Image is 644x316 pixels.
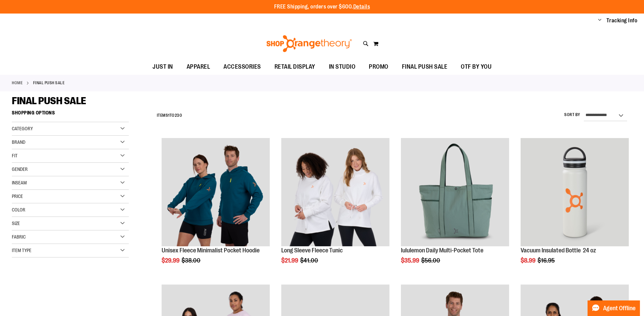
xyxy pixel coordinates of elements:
span: Color [12,207,25,212]
span: $41.00 [300,257,319,264]
a: lululemon Daily Multi-Pocket Tote [401,247,483,254]
span: IN STUDIO [329,59,356,74]
div: product [158,135,273,281]
a: Home [12,80,23,86]
h2: Items to [157,110,182,121]
a: Vacuum Insulated Bottle 24 oz [521,247,596,254]
img: Unisex Fleece Minimalist Pocket Hoodie [162,138,270,246]
span: 1 [168,113,170,118]
label: Sort By [564,112,580,118]
span: FINAL PUSH SALE [12,95,86,107]
span: $35.99 [401,257,420,264]
span: $16.95 [538,257,556,264]
span: 230 [175,113,182,118]
span: Gender [12,166,28,172]
span: Fabric [12,234,26,240]
a: Details [353,4,370,10]
div: product [278,135,393,281]
span: Inseam [12,180,27,185]
span: Category [12,126,33,131]
span: JUST IN [152,59,173,74]
span: $38.00 [182,257,201,264]
span: APPAREL [187,59,210,74]
span: $56.00 [421,257,441,264]
span: OTF BY YOU [461,59,492,74]
a: Long Sleeve Fleece Tunic [281,247,343,254]
span: Price [12,194,23,199]
div: product [517,135,632,281]
strong: FINAL PUSH SALE [33,80,65,86]
span: Agent Offline [603,305,636,312]
span: $29.99 [162,257,181,264]
img: Shop Orangetheory [265,35,353,52]
strong: Shopping Options [12,107,129,122]
button: Agent Offline [588,300,640,316]
a: Product image for Fleece Long Sleeve [281,138,389,247]
a: Vacuum Insulated Bottle 24 oz [521,138,629,247]
p: FREE Shipping, orders over $600. [274,3,370,11]
img: lululemon Daily Multi-Pocket Tote [401,138,509,246]
span: PROMO [369,59,388,74]
span: FINAL PUSH SALE [402,59,448,74]
span: Item Type [12,248,31,253]
span: $8.99 [521,257,536,264]
span: Brand [12,139,25,145]
div: product [398,135,512,281]
span: ACCESSORIES [223,59,261,74]
span: $21.99 [281,257,299,264]
span: RETAIL DISPLAY [275,59,315,74]
a: Unisex Fleece Minimalist Pocket Hoodie [162,247,260,254]
img: Product image for Fleece Long Sleeve [281,138,389,246]
a: Unisex Fleece Minimalist Pocket Hoodie [162,138,270,247]
img: Vacuum Insulated Bottle 24 oz [521,138,629,246]
a: Tracking Info [606,17,638,24]
span: Fit [12,153,18,158]
span: Size [12,221,20,226]
button: Account menu [598,17,601,24]
a: lululemon Daily Multi-Pocket Tote [401,138,509,247]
